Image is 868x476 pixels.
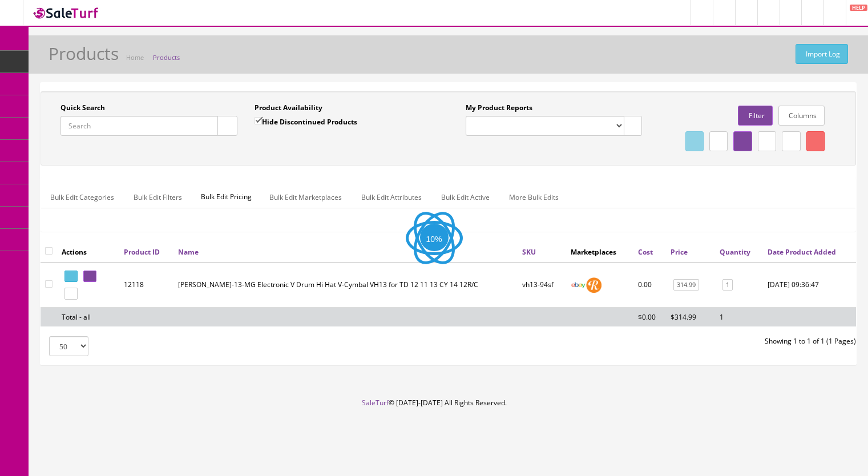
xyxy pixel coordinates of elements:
div: Showing 1 to 1 of 1 (1 Pages) [449,336,865,346]
a: Filter [738,106,772,126]
a: Products [153,53,180,62]
td: Total - all [57,307,119,326]
a: Name [178,247,199,257]
a: SaleTurf [362,398,389,408]
a: 314.99 [673,279,699,291]
a: Home [126,53,144,62]
a: Cost [638,247,653,257]
label: My Product Reports [466,103,532,113]
h1: Products [49,44,119,63]
td: 2025-09-09 09:36:47 [763,263,856,308]
a: Price [671,247,688,257]
td: 12118 [119,263,173,308]
a: Bulk Edit Marketplaces [260,186,351,208]
a: More Bulk Edits [500,186,568,208]
a: Import Log [796,44,848,64]
td: $314.99 [666,307,716,326]
img: SaleTurf [32,5,100,21]
img: reverb [586,277,601,293]
a: Quantity [720,247,750,257]
td: $0.00 [633,307,666,326]
a: Bulk Edit Attributes [352,186,431,208]
input: Search [60,116,218,136]
td: 0.00 [633,263,666,308]
label: Product Availability [255,103,322,113]
span: Bulk Edit Pricing [192,186,260,208]
a: SKU [522,247,536,257]
span: HELP [850,5,867,11]
td: 1 [715,307,763,326]
a: Bulk Edit Categories [41,186,123,208]
a: Bulk Edit Active [432,186,499,208]
input: Hide Discontinued Products [255,117,262,124]
th: Actions [57,241,119,262]
a: Date Product Added [768,247,836,257]
label: Hide Discontinued Products [255,116,357,127]
img: ebay [571,277,586,293]
a: 1 [722,279,733,291]
label: Quick Search [60,103,105,113]
th: Marketplaces [566,241,633,262]
a: Product ID [124,247,160,257]
td: Roland VH-13-MG Electronic V Drum Hi Hat V-Cymbal VH13 for TD 12 11 13 CY 14 12R/C [173,263,518,308]
a: Columns [778,106,825,126]
td: vh13-94sf [518,263,566,308]
a: Bulk Edit Filters [124,186,191,208]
